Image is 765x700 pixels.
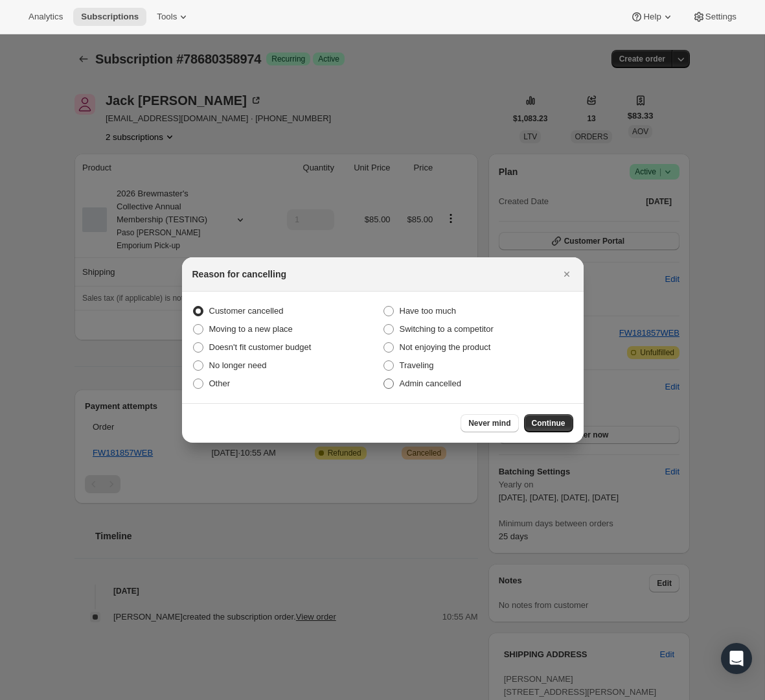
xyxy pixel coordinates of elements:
span: Analytics [29,12,63,22]
button: Never mind [461,414,518,432]
span: Continue [532,418,565,428]
span: Traveling [400,360,434,370]
span: Never mind [468,418,510,428]
button: Subscriptions [73,8,146,26]
span: Switching to a competitor [400,324,494,334]
button: Continue [524,414,573,432]
span: Settings [705,12,736,22]
button: Analytics [21,8,71,26]
span: Subscriptions [81,12,139,22]
button: Help [622,8,681,26]
span: Admin cancelled [400,379,461,388]
span: Other [209,379,231,388]
span: Have too much [400,306,456,316]
span: No longer need [209,360,267,370]
span: Tools [157,12,177,22]
span: Customer cancelled [209,306,284,316]
button: Close [558,265,576,283]
button: Settings [685,8,744,26]
h2: Reason for cancelling [192,268,286,281]
span: Not enjoying the product [400,342,491,352]
span: Doesn't fit customer budget [209,342,312,352]
span: Moving to a new place [209,324,293,334]
button: Tools [149,8,198,26]
div: Open Intercom Messenger [721,643,752,674]
span: Help [643,12,661,22]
